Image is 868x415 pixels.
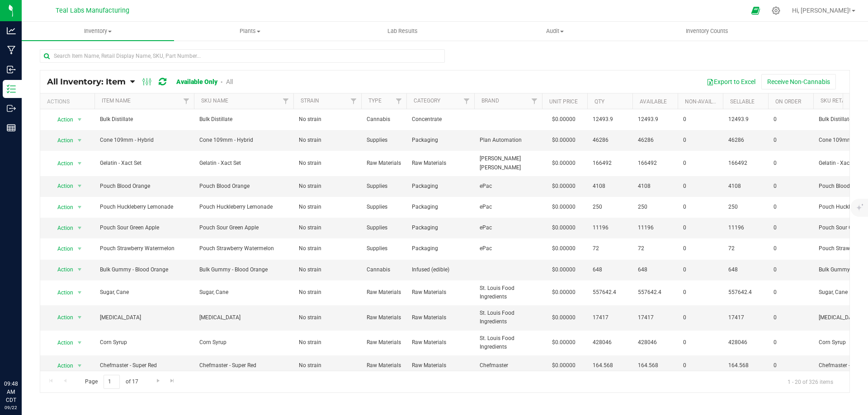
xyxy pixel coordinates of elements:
[774,244,808,253] span: 0
[299,338,356,347] span: No strain
[100,159,189,168] span: Gelatin - Xact Set
[728,115,763,124] span: 12493.9
[49,134,74,147] span: Action
[774,182,808,191] span: 0
[100,203,189,211] span: Pouch Huckleberry Lemonade
[367,361,401,370] span: Raw Materials
[683,338,717,347] span: 0
[683,136,717,145] span: 0
[593,361,627,370] span: 164.568
[299,313,356,322] span: No strain
[367,288,401,297] span: Raw Materials
[299,159,356,168] span: No strain
[547,286,580,299] span: $0.00000
[4,380,18,404] p: 09:48 AM CDT
[774,266,808,274] span: 0
[199,182,288,191] span: Pouch Blood Orange
[683,203,717,211] span: 0
[683,115,717,124] span: 0
[47,98,91,105] div: Actions
[480,284,537,301] span: St. Louis Food Ingredients
[480,224,537,232] span: ePac
[547,113,580,126] span: $0.00000
[47,77,130,87] a: All Inventory: Item
[301,98,319,104] a: Strain
[100,313,189,322] span: [MEDICAL_DATA]
[481,98,499,104] a: Brand
[367,338,401,347] span: Raw Materials
[49,222,74,234] span: Action
[7,46,16,55] inline-svg: Manufacturing
[100,224,189,232] span: Pouch Sour Green Apple
[480,136,537,145] span: Plan Automation
[100,115,189,124] span: Bulk Distillate
[780,375,840,388] span: 1 - 20 of 326 items
[638,338,672,347] span: 428046
[547,311,580,324] span: $0.00000
[593,244,627,253] span: 72
[638,182,672,191] span: 4108
[549,98,578,105] a: Unit Price
[728,136,763,145] span: 46286
[412,136,469,145] span: Packaging
[412,244,469,253] span: Packaging
[728,313,763,322] span: 17417
[49,263,74,276] span: Action
[201,98,228,104] a: SKU Name
[728,361,763,370] span: 164.568
[479,22,631,41] a: Audit
[22,22,174,41] a: Inventory
[100,182,189,191] span: Pouch Blood Orange
[480,182,537,191] span: ePac
[49,180,74,192] span: Action
[412,182,469,191] span: Packaging
[412,288,469,297] span: Raw Materials
[299,244,356,253] span: No strain
[775,98,801,105] a: On Order
[74,113,85,126] span: select
[593,182,627,191] span: 4108
[74,222,85,234] span: select
[226,78,233,85] a: All
[774,288,808,297] span: 0
[49,311,74,324] span: Action
[638,288,672,297] span: 557642.4
[412,361,469,370] span: Raw Materials
[685,98,725,105] a: Non-Available
[199,224,288,232] span: Pouch Sour Green Apple
[774,313,808,322] span: 0
[683,361,717,370] span: 0
[7,104,16,113] inline-svg: Outbound
[480,334,537,351] span: St. Louis Food Ingredients
[100,136,189,145] span: Cone 109mm - Hybrid
[745,2,766,19] span: Open Ecommerce Menu
[683,266,717,274] span: 0
[7,26,16,35] inline-svg: Analytics
[761,74,836,89] button: Receive Non-Cannabis
[74,180,85,192] span: select
[638,313,672,322] span: 17417
[683,313,717,322] span: 0
[49,201,74,214] span: Action
[199,361,288,370] span: Chefmaster - Super Red
[74,311,85,324] span: select
[375,27,430,35] span: Lab Results
[412,313,469,322] span: Raw Materials
[199,266,288,274] span: Bulk Gummy - Blood Orange
[593,313,627,322] span: 17417
[100,288,189,297] span: Sugar, Cane
[701,74,761,89] button: Export to Excel
[100,361,189,370] span: Chefmaster - Super Red
[480,203,537,211] span: ePac
[299,288,356,297] span: No strain
[49,336,74,349] span: Action
[527,93,542,109] a: Filter
[459,93,474,109] a: Filter
[74,336,85,349] span: select
[593,203,627,211] span: 250
[367,224,401,232] span: Supplies
[166,375,179,387] a: Go to the last page
[547,157,580,170] span: $0.00000
[74,157,85,170] span: select
[674,27,741,35] span: Inventory Counts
